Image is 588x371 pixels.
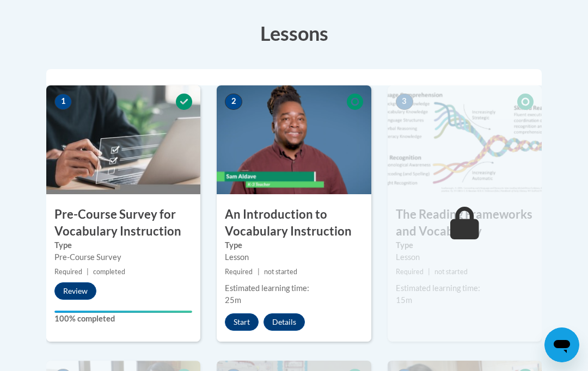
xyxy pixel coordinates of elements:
[225,282,363,294] div: Estimated learning time:
[46,85,200,194] img: Course Image
[225,268,253,276] span: Required
[396,268,424,276] span: Required
[87,268,89,276] span: |
[54,313,192,325] label: 100% completed
[388,85,542,194] img: Course Image
[264,313,305,331] button: Details
[225,295,241,305] span: 25m
[258,268,260,276] span: |
[225,94,242,110] span: 2
[225,251,363,263] div: Lesson
[396,282,534,294] div: Estimated learning time:
[54,311,192,313] div: Your progress
[264,268,297,276] span: not started
[54,251,192,263] div: Pre-Course Survey
[225,313,259,331] button: Start
[217,206,371,240] h3: An Introduction to Vocabulary Instruction
[396,251,534,263] div: Lesson
[396,295,412,305] span: 15m
[54,268,82,276] span: Required
[93,268,125,276] span: completed
[46,206,200,240] h3: Pre-Course Survey for Vocabulary Instruction
[396,94,413,110] span: 3
[388,206,542,240] h3: The Reading Frameworks and Vocabulary
[217,85,371,194] img: Course Image
[54,239,192,251] label: Type
[225,239,363,251] label: Type
[434,268,468,276] span: not started
[544,327,579,362] iframe: Button to launch messaging window
[46,20,542,47] h3: Lessons
[428,268,430,276] span: |
[54,282,96,300] button: Review
[396,239,534,251] label: Type
[54,94,72,110] span: 1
